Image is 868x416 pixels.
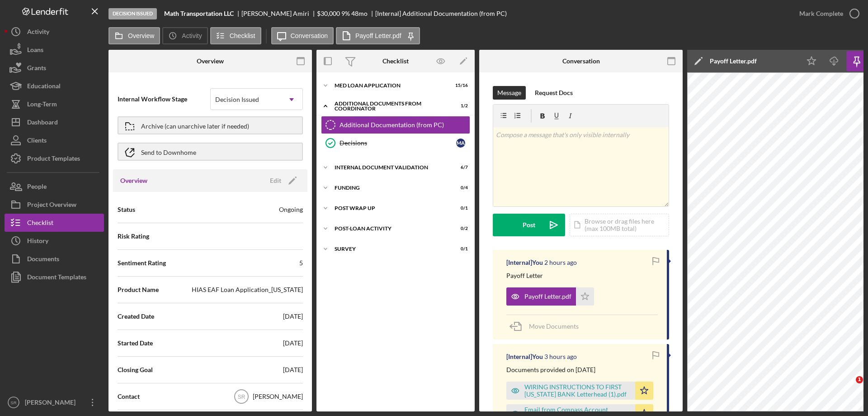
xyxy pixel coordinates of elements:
[27,232,48,252] div: History
[283,312,303,321] div: [DATE]
[118,339,153,348] span: Started Date
[335,226,445,231] div: Post-Loan Activity
[335,246,445,252] div: Survey
[5,95,104,113] button: Long-Term
[118,95,210,104] span: Internal Workflow Stage
[192,285,303,294] div: HIAS EAF Loan Application_[US_STATE]
[375,10,507,17] div: [Internal] Additional Documentation (from PC)
[335,83,445,88] div: MED Loan Application
[5,196,104,214] a: Project Overview
[241,10,317,17] div: [PERSON_NAME] Amiri
[5,268,104,286] button: Document Templates
[506,271,543,281] p: Payoff Letter
[493,214,565,236] button: Post
[529,322,579,330] span: Move Documents
[23,393,81,414] div: [PERSON_NAME]
[5,113,104,131] a: Dashboard
[118,365,153,374] span: Closing Goal
[452,246,468,252] div: 0 / 1
[506,382,653,400] button: WIRING INSTRUCTIONS TO FIRST [US_STATE] BANK Letterhead (1).pdf
[164,10,234,17] b: Math Transportation LLC
[5,131,104,149] button: Clients
[162,27,208,44] button: Activity
[837,376,859,398] iframe: Intercom live chat
[118,143,303,161] button: Send to Downhome
[141,117,249,134] div: Archive (can unarchive later if needed)
[856,376,863,383] span: 1
[230,32,255,39] label: Checklist
[452,185,468,191] div: 0 / 4
[506,353,543,360] div: [Internal] You
[118,116,303,134] button: Archive (can unarchive later if needed)
[452,226,468,231] div: 0 / 2
[317,10,340,17] span: $30,000
[118,312,154,321] span: Created Date
[530,86,577,100] button: Request Docs
[299,258,303,268] div: 5
[355,32,401,39] label: Payoff Letter.pdf
[118,392,140,401] span: Contact
[535,86,573,100] div: Request Docs
[382,57,409,65] div: Checklist
[27,214,53,234] div: Checklist
[544,259,577,266] time: 2025-10-01 14:18
[5,393,104,411] button: SR[PERSON_NAME]
[5,23,104,41] button: Activity
[27,113,58,134] div: Dashboard
[108,8,157,19] div: Decision Issued
[215,96,259,103] div: Decision Issued
[108,27,160,44] button: Overview
[27,41,43,61] div: Loans
[118,205,135,214] span: Status
[452,103,468,109] div: 1 / 2
[253,392,303,401] div: [PERSON_NAME]
[118,232,149,241] span: Risk Rating
[351,10,368,17] div: 48 mo
[182,32,202,39] label: Activity
[524,293,571,300] div: Payoff Letter.pdf
[321,134,470,152] a: DecisionsMA
[27,59,46,79] div: Grants
[523,214,535,236] div: Post
[128,32,154,39] label: Overview
[5,214,104,232] a: Checklist
[340,121,470,129] div: Additional Documentation (from PC)
[5,250,104,268] a: Documents
[279,205,303,214] div: Ongoing
[790,5,863,23] button: Mark Complete
[270,174,281,187] div: Edit
[264,174,300,187] button: Edit
[710,57,757,65] div: Payoff Letter.pdf
[5,59,104,77] button: Grants
[524,383,631,398] div: WIRING INSTRUCTIONS TO FIRST [US_STATE] BANK Letterhead (1).pdf
[210,27,261,44] button: Checklist
[506,259,543,266] div: [Internal] You
[506,365,595,375] p: Documents provided on [DATE]
[291,32,328,39] label: Conversation
[118,285,159,294] span: Product Name
[452,165,468,170] div: 6 / 7
[120,176,147,185] h3: Overview
[5,149,104,167] button: Product Templates
[321,116,470,134] a: Additional Documentation (from PC)
[452,83,468,88] div: 15 / 16
[27,149,80,170] div: Product Templates
[5,177,104,196] button: People
[27,250,59,270] div: Documents
[506,315,588,338] button: Move Documents
[5,232,104,250] button: History
[335,101,445,111] div: Additional Documents from Coordinator
[283,365,303,374] div: [DATE]
[5,41,104,59] button: Loans
[452,206,468,211] div: 0 / 1
[562,57,600,65] div: Conversation
[336,27,420,44] button: Payoff Letter.pdf
[27,268,86,288] div: Document Templates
